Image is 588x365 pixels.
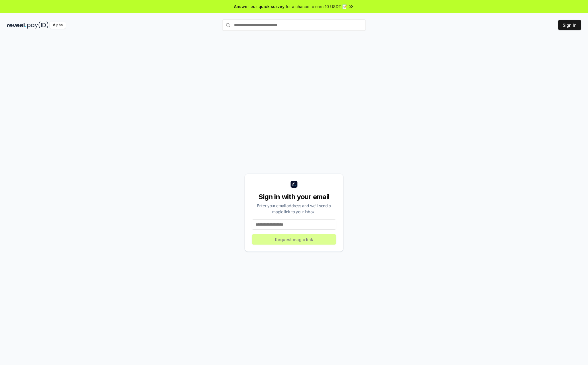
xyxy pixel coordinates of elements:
[558,20,581,30] button: Sign In
[50,22,66,29] div: Alpha
[7,22,26,29] img: reveel_dark
[252,203,336,215] div: Enter your email address and we’ll send a magic link to your inbox.
[27,22,49,29] img: pay_id
[252,192,336,201] div: Sign in with your email
[234,3,285,9] span: Answer our quick survey
[286,3,347,9] span: for a chance to earn 10 USDT 📝
[291,181,297,188] img: logo_small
